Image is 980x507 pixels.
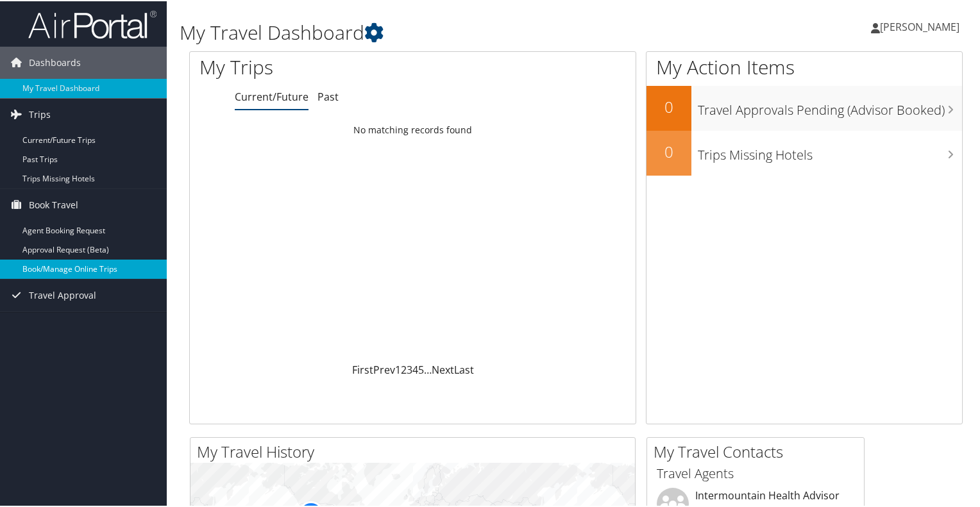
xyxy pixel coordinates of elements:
span: Trips [29,97,51,129]
a: Next [432,362,454,376]
a: 0Trips Missing Hotels [646,129,962,174]
a: Last [454,362,474,376]
h1: My Action Items [646,53,962,79]
a: Past [317,88,339,103]
h2: 0 [646,95,691,117]
td: No matching records found [190,117,636,140]
a: 3 [407,362,412,376]
h2: 0 [646,140,691,162]
a: Prev [373,362,395,376]
a: 1 [395,362,401,376]
img: airportal-logo.png [28,8,156,38]
span: … [424,362,432,376]
span: [PERSON_NAME] [880,19,959,33]
a: 0Travel Approvals Pending (Advisor Booked) [646,85,962,129]
a: 2 [401,362,407,376]
h1: My Travel Dashboard [180,18,708,45]
a: 5 [418,362,424,376]
span: Dashboards [29,46,81,78]
a: Current/Future [235,88,308,103]
h3: Travel Approvals Pending (Advisor Booked) [698,94,962,118]
h1: My Trips [199,53,441,79]
h3: Travel Agents [657,463,854,481]
span: Travel Approval [29,278,96,310]
a: [PERSON_NAME] [871,6,972,45]
span: Book Travel [29,188,78,220]
a: 4 [412,362,418,376]
h2: My Travel Contacts [654,440,864,461]
a: First [352,362,373,376]
h2: My Travel History [197,440,635,461]
h3: Trips Missing Hotels [698,138,962,163]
